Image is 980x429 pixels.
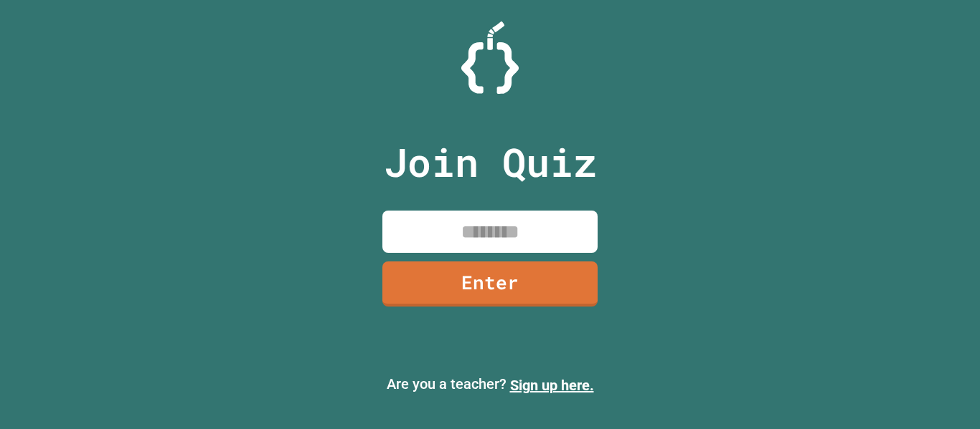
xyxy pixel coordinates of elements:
[461,21,519,94] img: Logo.svg
[510,377,594,394] a: Sign up here.
[861,309,966,370] iframe: chat widget
[382,261,598,307] a: Enter
[384,132,597,192] p: Join Quiz
[920,372,966,415] iframe: chat widget
[11,373,969,396] p: Are you a teacher?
